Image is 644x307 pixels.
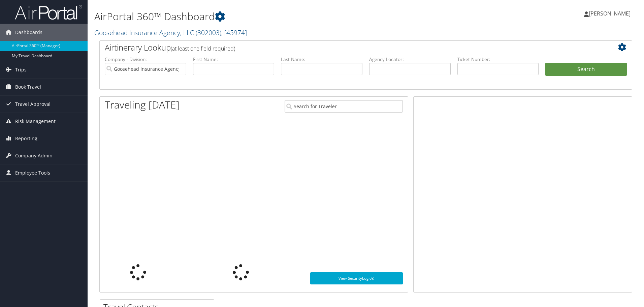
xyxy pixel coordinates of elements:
span: , [ 45974 ] [221,28,247,37]
a: View SecurityLogic® [310,272,403,284]
img: airportal-logo.png [15,4,82,20]
span: Dashboards [15,24,42,41]
button: Search [545,63,627,76]
span: Book Travel [15,79,41,95]
h2: Airtinerary Lookup [105,42,582,53]
span: [PERSON_NAME] [589,10,631,17]
label: First Name: [193,56,275,63]
span: Risk Management [15,113,56,130]
a: [PERSON_NAME] [584,3,637,24]
a: Goosehead Insurance Agency, LLC [94,28,247,37]
h1: Traveling [DATE] [105,98,180,112]
span: Trips [15,61,27,78]
span: Travel Approval [15,96,51,113]
label: Last Name: [281,56,362,63]
span: Company Admin [15,147,53,164]
label: Company - Division: [105,56,186,63]
span: Reporting [15,130,37,147]
label: Ticket Number: [457,56,539,63]
label: Agency Locator: [369,56,451,63]
h1: AirPortal 360™ Dashboard [94,9,456,24]
span: ( 302003 ) [196,28,221,37]
input: Search for Traveler [285,100,403,113]
span: Employee Tools [15,164,50,181]
span: (at least one field required) [171,45,235,52]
